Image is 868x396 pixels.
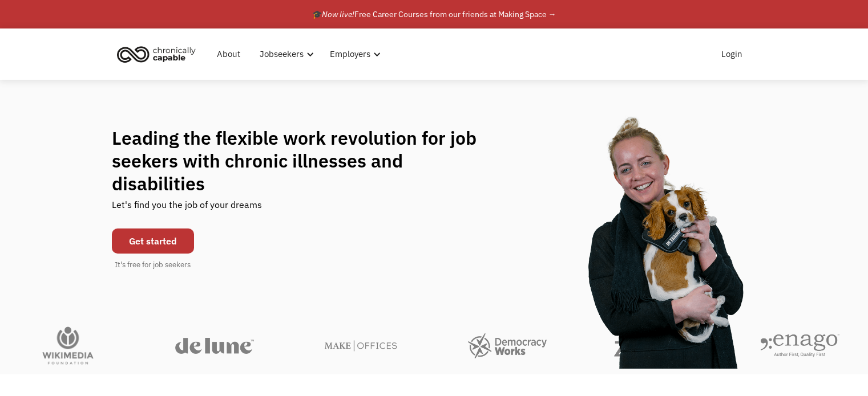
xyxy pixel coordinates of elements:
div: 🎓 Free Career Courses from our friends at Making Space → [312,7,556,21]
h1: Leading the flexible work revolution for job seekers with chronic illnesses and disabilities [112,126,499,195]
img: Chronically Capable logo [114,42,199,67]
a: Login [714,36,749,72]
a: About [210,36,247,72]
div: It's free for job seekers [115,259,191,271]
div: Employers [330,47,370,61]
a: Get started [112,228,194,254]
div: Let's find you the job of your dreams [112,195,262,223]
em: Now live! [322,9,354,19]
div: Jobseekers [260,47,304,61]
